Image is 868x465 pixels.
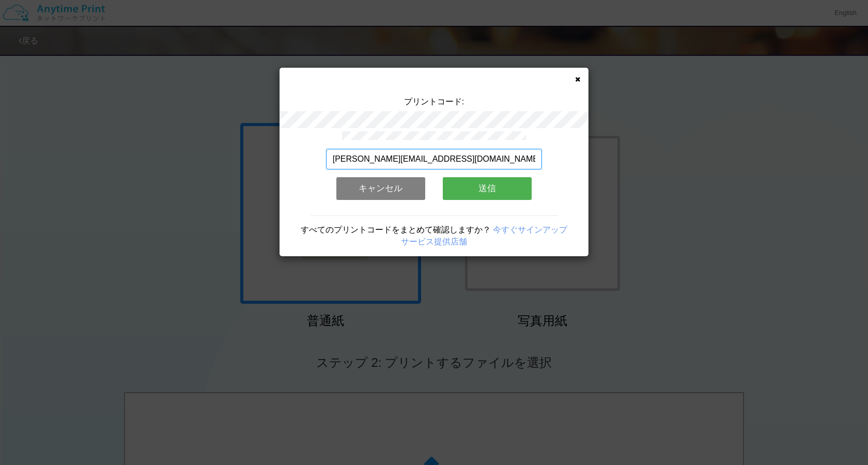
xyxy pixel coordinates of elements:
span: プリントコード: [404,97,464,106]
a: 今すぐサインアップ [493,225,567,234]
input: メールアドレス [326,149,542,169]
a: サービス提供店舗 [401,237,467,246]
span: すべてのプリントコードをまとめて確認しますか？ [301,225,491,234]
button: キャンセル [336,177,425,200]
button: 送信 [443,177,532,200]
